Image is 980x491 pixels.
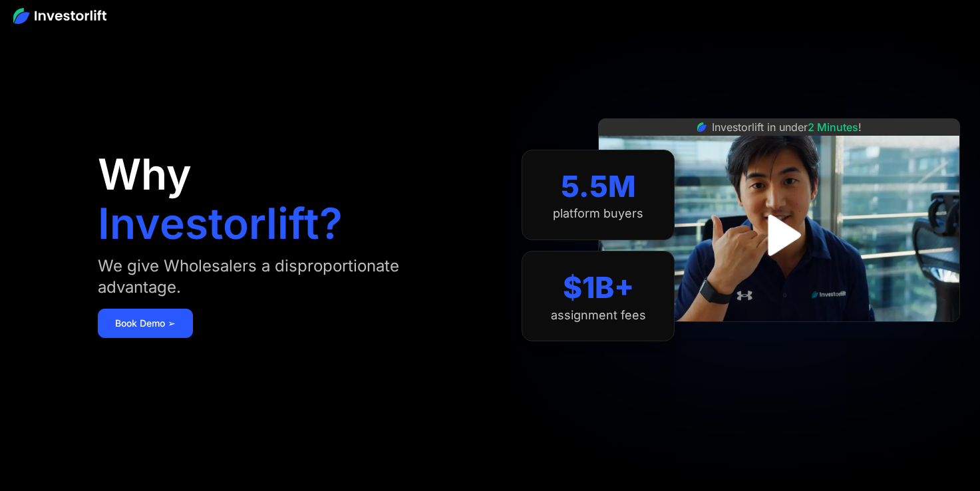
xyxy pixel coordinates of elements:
a: Book Demo ➢ [98,309,193,338]
div: assignment fees [551,308,646,323]
h1: Why [98,153,192,196]
span: 2 Minutes [808,120,858,134]
div: We give Wholesalers a disproportionate advantage. [98,255,448,298]
h1: Investorlift? [98,202,343,245]
div: Investorlift in under ! [712,119,862,135]
div: platform buyers [553,206,643,221]
a: open lightbox [750,206,809,265]
iframe: Customer reviews powered by Trustpilot [679,329,879,345]
div: $1B+ [563,270,634,305]
div: 5.5M [561,169,636,204]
